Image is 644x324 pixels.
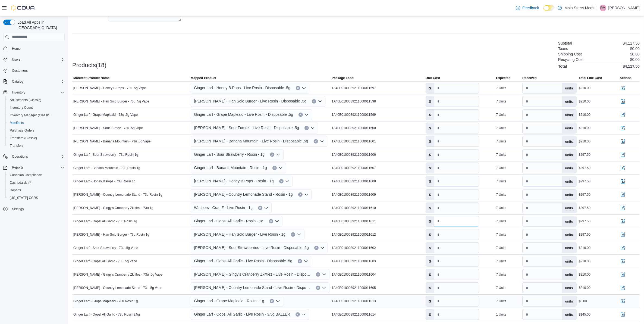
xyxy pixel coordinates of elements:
[332,299,376,303] span: 1A40E0100039211000011613
[10,128,34,133] span: Purchase Orders
[10,56,23,63] button: Users
[1,56,67,63] button: Users
[304,126,309,130] button: Clear input
[332,206,376,210] span: 1A40E0100039211000011610
[426,149,434,160] label: $
[630,46,640,51] p: $0.00
[8,195,40,201] a: [US_STATE] CCRS
[562,256,576,266] label: units
[73,139,151,144] span: [PERSON_NAME] - Banana Mountain - 73u .5g Vape
[73,312,140,317] span: Ginger Larf - Oops! All Garlic - 73u Rosin 3.5g
[5,142,67,149] button: Transfers
[276,299,280,303] button: Open list of options
[5,127,67,134] button: Purchase Orders
[3,42,65,227] nav: Complex example
[496,312,506,317] div: 1 Units
[8,172,65,178] span: Canadian Compliance
[194,231,285,238] span: [PERSON_NAME] - Han Solo Burger - Live Rosin - 1g
[579,246,590,250] div: $210.00
[496,246,506,250] div: 7 Units
[579,126,590,130] div: $210.00
[73,113,138,117] span: Ginger Larf - Grape Mapleaid - 73u .5g Vape
[496,206,506,210] div: 7 Units
[496,286,506,290] div: 7 Units
[562,269,576,280] label: units
[332,86,376,90] span: 1A40E0100039211000011597
[601,5,606,11] span: RM
[10,105,33,110] span: Inventory Count
[496,299,506,303] div: 7 Units
[10,113,51,117] span: Inventory Manager (Classic)
[296,86,300,90] button: Clear input
[10,89,27,96] button: Inventory
[12,154,28,159] span: Operations
[278,166,283,170] button: Open list of options
[8,112,65,119] span: Inventory Manager (Classic)
[8,97,65,103] span: Adjustments (Classic)
[8,104,35,111] a: Inventory Count
[10,188,21,192] span: Reports
[299,113,303,117] button: Clear input
[332,246,376,250] span: 1A40E0100039211000011602
[285,179,290,183] button: Open list of options
[275,219,279,223] button: Open list of options
[12,68,28,73] span: Customers
[12,46,21,51] span: Home
[316,272,320,277] button: Clear input
[562,283,576,293] label: units
[496,259,506,263] div: 7 Units
[562,243,576,253] label: units
[562,110,576,120] label: units
[1,164,67,171] button: Reports
[579,192,590,197] div: $297.50
[8,195,65,201] span: Washington CCRS
[5,134,67,142] button: Transfers (Classic)
[194,164,267,171] span: Ginger Larf - Banana Mountain - Rosin - 1g
[10,45,65,52] span: Home
[426,269,434,280] label: $
[496,113,506,117] div: 7 Units
[558,57,583,62] h6: Recycling Cost
[579,299,587,303] div: $0.00
[579,206,590,210] div: $297.50
[73,299,138,303] span: Ginger Larf - Grape Mapleaid - 73u Rosin 1g
[1,205,67,213] button: Settings
[620,76,632,80] span: Actions
[298,259,302,263] button: Clear input
[426,136,434,147] label: $
[12,57,20,62] span: Users
[579,113,590,117] div: $210.00
[10,98,41,102] span: Adjustments (Classic)
[73,192,162,197] span: [PERSON_NAME] - Country Lemonade Stand - 73u Rosin 1g
[194,271,310,278] span: [PERSON_NAME] - Gingy's Cranberry Zkittlez - Live Rosin - Disposable .5g
[579,219,590,223] div: $297.50
[332,232,376,237] span: 1A40E0100039211000011612
[194,244,309,251] span: [PERSON_NAME] - Sour Strawberries - Live Rosin - Disposable .5g
[496,139,506,144] div: 7 Units
[73,219,137,223] span: Ginger Larf - Oops! All Garlic - 73u Rosin 1g
[194,124,299,131] span: [PERSON_NAME] - Sour Fumez - Live Rosin - Disposable .5g
[318,99,322,104] button: Open list of options
[310,126,315,130] button: Open list of options
[291,232,295,237] button: Clear input
[320,246,325,250] button: Open list of options
[332,76,354,80] span: Package Label
[194,204,253,211] span: Washers - Cran Z - Live Rosin - 1g
[73,152,138,157] span: Ginger Larf - Sour Strawberry - 73u Rosin 1g
[426,96,434,107] label: $
[1,45,67,52] button: Home
[496,166,506,170] div: 7 Units
[426,189,434,200] label: $
[579,139,590,144] div: $210.00
[332,152,376,157] span: 1A40E0100039211000011606
[10,205,65,212] span: Settings
[312,99,316,104] button: Clear input
[194,284,310,291] span: [PERSON_NAME] - Country Lemonade Stand - Live Rosin - Disposable .5g
[194,138,308,144] span: [PERSON_NAME] - Banana Mountain - Live Rosin - Disposable .5g
[426,203,434,213] label: $
[332,113,376,117] span: 1A40E0100039211000011599
[194,298,264,304] span: Ginger Larf - Grape Mapleaid - Rosin - 1g
[279,179,284,183] button: Clear input
[332,192,376,197] span: 1A40E0100039211000011609
[562,149,576,160] label: units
